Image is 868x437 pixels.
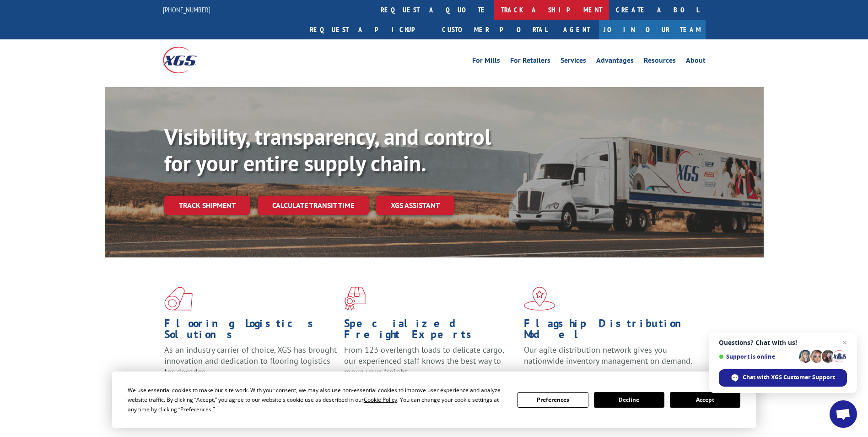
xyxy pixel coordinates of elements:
[830,400,857,428] a: Open chat
[524,287,555,311] img: xgs-icon-flagship-distribution-model-red
[594,392,664,408] button: Decline
[344,287,366,311] img: xgs-icon-focused-on-flooring-red
[524,344,692,366] span: Our agile distribution network gives you nationwide inventory management on demand.
[258,196,369,215] a: Calculate transit time
[599,20,706,39] a: Join Our Team
[510,57,550,67] a: For Retailers
[435,20,554,39] a: Customer Portal
[596,57,634,67] a: Advantages
[344,344,517,385] p: From 123 overlength loads to delicate cargo, our experienced staff knows the best way to move you...
[164,287,193,311] img: xgs-icon-total-supply-chain-intelligence-red
[364,396,397,404] span: Cookie Policy
[472,57,500,67] a: For Mills
[164,344,337,377] span: As an industry carrier of choice, XGS has brought innovation and dedication to flooring logistics...
[686,57,706,67] a: About
[164,318,337,344] h1: Flooring Logistics Solutions
[561,57,586,67] a: Services
[719,369,847,387] span: Chat with XGS Customer Support
[719,339,847,346] span: Questions? Chat with us!
[128,385,507,414] div: We use essential cookies to make our site work. With your consent, we may also use non-essential ...
[518,392,588,408] button: Preferences
[670,392,740,408] button: Accept
[344,318,517,344] h1: Specialized Freight Experts
[112,371,756,428] div: Cookie Consent Prompt
[303,20,435,39] a: Request a pickup
[376,196,454,215] a: XGS ASSISTANT
[180,405,211,413] span: Preferences
[163,5,210,14] a: [PHONE_NUMBER]
[554,20,599,39] a: Agent
[164,196,250,215] a: Track shipment
[719,353,796,360] span: Support is online
[164,122,491,177] b: Visibility, transparency, and control for your entire supply chain.
[524,318,697,344] h1: Flagship Distribution Model
[644,57,676,67] a: Resources
[743,373,835,382] span: Chat with XGS Customer Support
